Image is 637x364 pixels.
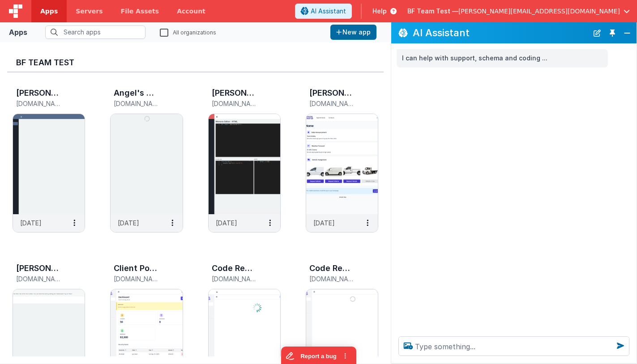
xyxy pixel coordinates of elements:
p: [DATE] [216,218,237,228]
button: Close [621,27,633,39]
span: Help [372,7,387,16]
p: [DATE] [118,218,139,228]
h3: [PERSON_NAME] - Keep Out [309,89,353,97]
h5: [DOMAIN_NAME] [16,275,63,282]
div: Apps [9,27,27,38]
span: [PERSON_NAME][EMAIL_ADDRESS][DOMAIN_NAME] [458,7,620,16]
h3: Code Review - [PERSON_NAME] [309,264,353,273]
h3: [PERSON_NAME]'s App [16,89,60,97]
p: [DATE] [313,218,335,228]
span: File Assets [121,7,159,16]
h5: [DOMAIN_NAME] [309,275,356,282]
span: Apps [40,7,58,16]
button: New Chat [591,27,603,39]
h5: [DOMAIN_NAME] [114,275,160,282]
h3: Code Review - [PERSON_NAME] [212,264,256,273]
h3: [PERSON_NAME] Test Area [16,264,60,273]
h5: [DOMAIN_NAME] [212,100,258,107]
h3: Angel's App [114,89,158,97]
button: BF Team Test — [PERSON_NAME][EMAIL_ADDRESS][DOMAIN_NAME] [407,7,630,16]
h2: AI Assistant [413,27,588,38]
h5: [DOMAIN_NAME] [309,100,356,107]
input: Search apps [45,25,145,39]
button: Toggle Pin [606,27,619,39]
h3: Client Portal 2 Test App [114,264,158,273]
button: AI Assistant [295,4,352,19]
button: New app [330,25,376,40]
h3: BF Team Test [16,58,375,67]
span: BF Team Test — [407,7,458,16]
label: All organizations [160,28,216,36]
h5: [DOMAIN_NAME] [16,100,63,107]
span: AI Assistant [311,7,346,16]
p: I can help with support, schema and coding ... [402,53,603,64]
p: [DATE] [20,218,42,228]
h5: [DOMAIN_NAME] [212,275,258,282]
h5: [DOMAIN_NAME] [114,100,160,107]
span: Servers [76,7,103,16]
h3: [PERSON_NAME] - Monaco Editor Test [212,89,256,97]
